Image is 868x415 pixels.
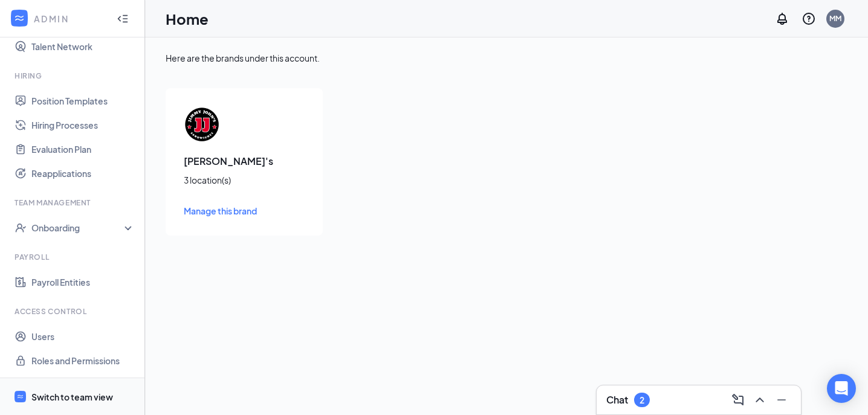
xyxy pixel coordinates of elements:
[166,8,209,29] h1: Home
[31,222,125,234] div: Onboarding
[606,393,628,407] h3: Chat
[34,13,106,25] div: ADMIN
[774,393,789,407] svg: Minimize
[31,113,135,137] a: Hiring Processes
[15,306,132,317] div: Access control
[15,71,132,81] div: Hiring
[31,34,135,59] a: Talent Network
[753,393,767,407] svg: ChevronUp
[184,155,305,168] h3: [PERSON_NAME]'s
[184,205,257,216] span: Manage this brand
[31,161,135,185] a: Reapplications
[31,89,135,113] a: Position Templates
[772,390,791,410] button: Minimize
[117,13,129,25] svg: Collapse
[750,390,769,410] button: ChevronUp
[16,393,24,401] svg: WorkstreamLogo
[15,222,27,234] svg: UserCheck
[802,11,816,26] svg: QuestionInfo
[731,393,745,407] svg: ComposeMessage
[31,137,135,161] a: Evaluation Plan
[184,204,305,217] a: Manage this brand
[31,349,135,373] a: Roles and Permissions
[640,395,644,405] div: 2
[827,374,856,403] div: Open Intercom Messenger
[31,324,135,349] a: Users
[31,270,135,294] a: Payroll Entities
[728,390,748,410] button: ComposeMessage
[15,198,132,208] div: Team Management
[775,11,789,26] svg: Notifications
[31,391,113,403] div: Switch to team view
[166,52,847,64] div: Here are the brands under this account.
[184,106,220,143] img: Jimmy John's logo
[15,252,132,262] div: Payroll
[184,174,305,186] div: 3 location(s)
[13,12,25,24] svg: WorkstreamLogo
[829,13,841,24] div: MM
